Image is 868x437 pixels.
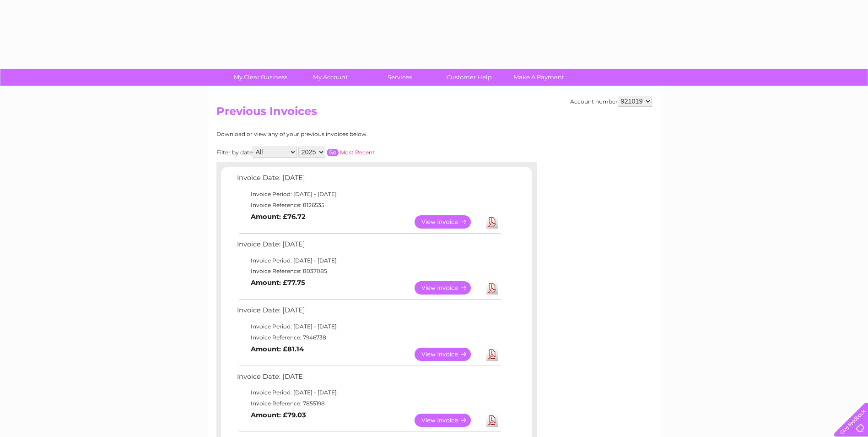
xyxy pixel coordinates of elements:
h2: Previous Invoices [216,105,652,122]
div: Download or view any of your previous invoices below. [216,131,457,137]
td: Invoice Date: [DATE] [235,238,502,255]
a: Download [486,348,498,361]
td: Invoice Period: [DATE] - [DATE] [235,387,502,398]
td: Invoice Date: [DATE] [235,304,502,321]
div: Filter by date [216,147,457,158]
td: Invoice Reference: 8126535 [235,200,502,211]
a: Most Recent [340,149,375,156]
td: Invoice Reference: 7855198 [235,398,502,409]
a: Download [486,414,498,427]
a: My Account [292,69,368,86]
a: Services [362,69,437,86]
div: Account number [570,96,652,107]
a: View [415,414,482,427]
td: Invoice Date: [DATE] [235,371,502,388]
a: Download [486,215,498,229]
b: Amount: £79.03 [251,411,306,419]
b: Amount: £81.14 [251,345,304,353]
a: Customer Help [431,69,507,86]
a: View [415,281,482,295]
b: Amount: £76.72 [251,213,306,221]
a: Make A Payment [501,69,577,86]
td: Invoice Reference: 7946738 [235,332,502,343]
td: Invoice Period: [DATE] - [DATE] [235,321,502,332]
b: Amount: £77.75 [251,279,305,287]
td: Invoice Date: [DATE] [235,172,502,189]
a: View [415,348,482,361]
a: Download [486,281,498,295]
td: Invoice Period: [DATE] - [DATE] [235,255,502,266]
a: My Clear Business [223,69,298,86]
a: View [415,215,482,229]
td: Invoice Reference: 8037085 [235,266,502,277]
td: Invoice Period: [DATE] - [DATE] [235,189,502,200]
